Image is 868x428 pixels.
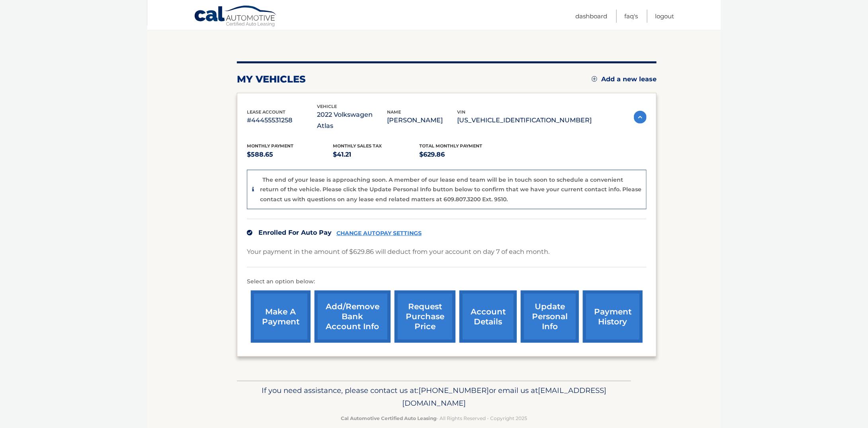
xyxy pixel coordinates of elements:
a: Add/Remove bank account info [315,291,391,343]
span: [EMAIL_ADDRESS][DOMAIN_NAME] [402,386,606,408]
h2: my vehicles [237,73,306,85]
a: Cal Automotive [194,5,278,28]
span: Total Monthly Payment [419,143,482,149]
p: If you need assistance, please contact us at: or email us at [242,384,626,410]
a: account details [459,291,517,343]
span: lease account [247,109,285,115]
span: [PHONE_NUMBER] [418,386,489,395]
p: Select an option below: [247,277,647,287]
p: $588.65 [247,149,333,160]
a: Add a new lease [592,75,657,83]
a: request purchase price [395,291,456,343]
a: payment history [583,291,643,343]
p: $41.21 [333,149,420,160]
a: make a payment [251,291,311,343]
a: FAQ's [624,10,638,23]
a: Logout [655,10,674,23]
p: [US_VEHICLE_IDENTIFICATION_NUMBER] [457,115,592,126]
p: The end of your lease is approaching soon. A member of our lease end team will be in touch soon t... [260,176,641,203]
span: Monthly Payment [247,143,293,149]
span: Enrolled For Auto Pay [258,229,332,236]
span: vin [457,109,465,115]
span: name [387,109,401,115]
span: Monthly sales Tax [333,143,382,149]
p: [PERSON_NAME] [387,115,457,126]
a: CHANGE AUTOPAY SETTINGS [336,230,422,237]
a: update personal info [521,291,579,343]
a: Dashboard [575,10,607,23]
strong: Cal Automotive Certified Auto Leasing [341,415,436,421]
p: $629.86 [419,149,506,160]
img: accordion-active.svg [634,111,647,124]
p: - All Rights Reserved - Copyright 2025 [242,414,626,422]
span: vehicle [317,104,337,109]
img: check.svg [247,230,252,236]
p: 2022 Volkswagen Atlas [317,109,387,132]
p: #44455531258 [247,115,317,126]
p: Your payment in the amount of $629.86 will deduct from your account on day 7 of each month. [247,246,549,257]
img: add.svg [592,76,597,82]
